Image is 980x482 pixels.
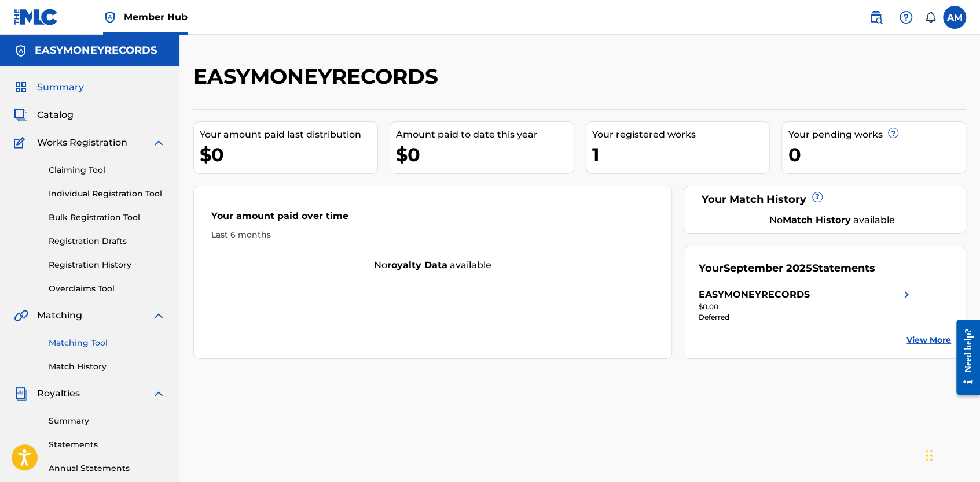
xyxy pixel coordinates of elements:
[37,136,127,150] span: Works Registration
[152,309,166,322] img: expand
[894,6,917,29] div: Help
[14,387,28,401] img: Royalties
[788,142,966,168] div: 0
[900,288,913,302] img: right chevron icon
[14,309,28,322] img: Matching
[788,128,966,142] div: Your pending works
[699,288,913,322] a: EASYMONEYRECORDSright chevron icon$0.00Deferred
[699,312,913,322] div: Deferred
[926,438,933,473] div: Drag
[899,10,913,24] img: help
[49,337,166,349] a: Matching Tool
[152,387,166,401] img: expand
[396,128,574,142] div: Amount paid to date this year
[783,214,851,225] strong: Match History
[924,12,936,23] div: Notifications
[49,212,166,224] a: Bulk Registration Tool
[699,288,810,302] div: EASYMONEYRECORDS
[200,128,377,142] div: Your amount paid last distribution
[49,415,166,427] a: Summary
[37,108,74,122] span: Catalog
[49,361,166,373] a: Match History
[49,188,166,200] a: Individual Registration Tool
[37,80,84,94] span: Summary
[49,283,166,295] a: Overclaims Tool
[14,9,58,25] img: MLC Logo
[49,164,166,176] a: Claiming Tool
[124,10,188,24] span: Member Hub
[35,44,157,57] h5: EASYMONEYRECORDS
[193,64,444,90] h2: EASYMONEYRECORDS
[396,142,574,168] div: $0
[387,259,447,270] strong: royalty data
[906,334,951,346] a: View More
[713,213,951,227] div: No available
[869,10,883,24] img: search
[14,80,84,94] a: SummarySummary
[943,6,966,29] div: User Menu
[724,262,812,275] span: September 2025
[37,387,80,401] span: Royalties
[152,136,166,150] img: expand
[699,192,951,207] div: Your Match History
[49,462,166,474] a: Annual Statements
[948,311,980,404] iframe: Resource Center
[14,44,28,58] img: Accounts
[889,128,898,138] span: ?
[211,209,654,229] div: Your amount paid over time
[200,142,377,168] div: $0
[49,439,166,451] a: Statements
[211,229,654,241] div: Last 6 months
[14,108,74,122] a: CatalogCatalog
[37,309,82,322] span: Matching
[864,6,887,29] a: Public Search
[194,258,671,272] div: No available
[813,192,822,202] span: ?
[922,427,980,482] iframe: Chat Widget
[14,108,28,122] img: Catalog
[592,128,770,142] div: Your registered works
[14,80,28,94] img: Summary
[592,142,770,168] div: 1
[699,302,913,312] div: $0.00
[49,259,166,271] a: Registration History
[14,136,29,150] img: Works Registration
[49,235,166,247] a: Registration Drafts
[699,261,875,276] div: Your Statements
[103,10,117,24] img: Top Rightsholder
